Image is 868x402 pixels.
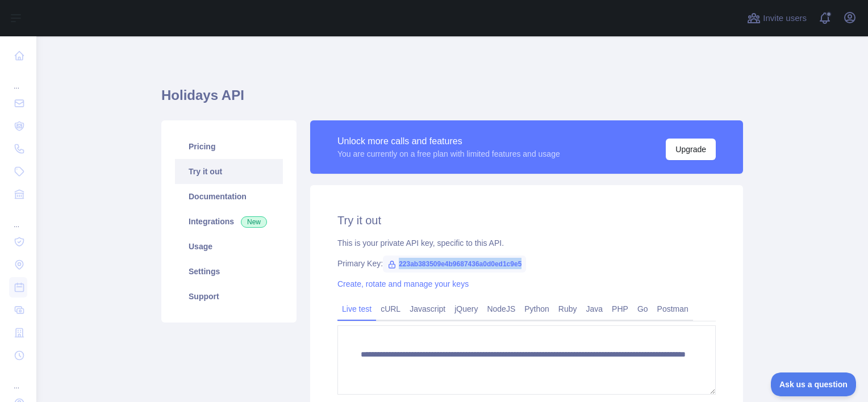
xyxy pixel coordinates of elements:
a: Pricing [175,134,283,159]
button: Upgrade [666,139,716,160]
a: Live test [337,300,376,318]
iframe: Toggle Customer Support [771,372,857,396]
a: NodeJS [482,300,520,318]
a: jQuery [450,300,482,318]
div: You are currently on a free plan with limited features and usage [337,148,560,160]
a: Postman [653,300,693,318]
div: ... [9,207,27,229]
a: Documentation [175,184,283,209]
span: 223ab383509e4b9687436a0d0ed1c9e5 [383,256,526,273]
span: New [241,216,267,228]
button: Invite users [745,9,809,27]
div: ... [9,368,27,391]
a: Java [582,300,608,318]
a: Support [175,284,283,309]
div: This is your private API key, specific to this API. [337,237,716,249]
a: Create, rotate and manage your keys [337,279,469,288]
a: Go [633,300,653,318]
span: Invite users [763,12,807,25]
a: Usage [175,234,283,259]
div: Unlock more calls and features [337,135,560,148]
h1: Holidays API [161,86,743,114]
a: cURL [376,300,405,318]
a: PHP [607,300,633,318]
a: Javascript [405,300,450,318]
div: ... [9,68,27,91]
a: Settings [175,259,283,284]
h2: Try it out [337,212,716,228]
a: Python [520,300,554,318]
div: Primary Key: [337,258,716,269]
a: Try it out [175,159,283,184]
a: Ruby [554,300,582,318]
a: Integrations New [175,209,283,234]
